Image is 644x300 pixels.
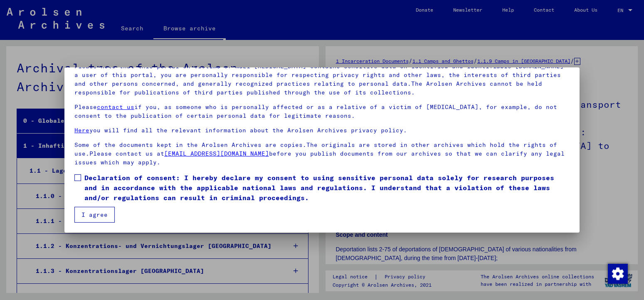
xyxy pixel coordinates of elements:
[608,264,628,284] img: Change consent
[74,207,115,223] button: I agree
[74,126,89,134] a: Here
[84,173,570,203] span: Declaration of consent: I hereby declare my consent to using sensitive personal data solely for r...
[97,103,134,111] a: contact us
[74,62,570,97] p: Please note that this portal on victims of Nazi [MEDICAL_DATA] contains sensitive data on identif...
[74,126,570,135] p: you will find all the relevant information about the Arolsen Archives privacy policy.
[74,141,570,167] p: Some of the documents kept in the Arolsen Archives are copies.The originals are stored in other a...
[607,263,627,283] div: Change consent
[74,103,570,120] p: Please if you, as someone who is personally affected or as a relative of a victim of [MEDICAL_DAT...
[164,150,269,157] a: [EMAIL_ADDRESS][DOMAIN_NAME]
